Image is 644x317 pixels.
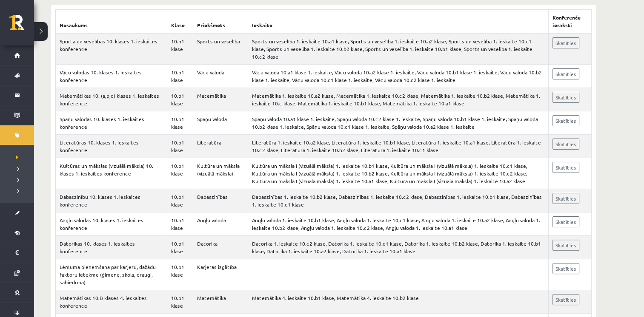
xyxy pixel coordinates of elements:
td: 10.b1 klase [167,259,193,290]
td: Spāņu valodas 10. klases 1. ieskaites konference [56,111,167,135]
td: Kultūra un māksla I (vizuālā māksla) 1. ieskaite 10.b1 klase, Kultūra un māksla I (vizuālā māksla... [248,158,548,189]
td: Literatūras 10. klases 1. ieskaites konference [56,135,167,158]
td: Angļu valoda [193,212,248,236]
th: Klase [167,10,193,34]
a: Skatīties [552,162,579,173]
a: Skatīties [552,263,579,274]
a: Skatīties [552,294,579,305]
td: Kultūra un māksla (vizuālā māksla) [193,158,248,189]
td: Literatūra 1. ieskaite 10.a2 klase, Literatūra 1. ieskaite 10.b1 klase, Literatūra 1. ieskaite 10... [248,135,548,158]
td: 10.b1 klase [167,33,193,65]
td: Sporta un veselības 10. klases 1. ieskaites konference [56,33,167,65]
td: Datorikas 10. klases 1. ieskaites konference [56,236,167,259]
td: Karjeras izglītība [193,259,248,290]
th: Konferenču ieraksti [548,10,591,34]
a: Skatīties [552,68,579,79]
td: Kultūras un mākslas (vizuālā māksla) 10. klases 1. ieskaites konference [56,158,167,189]
a: Skatīties [552,139,579,150]
td: 10.b1 klase [167,189,193,212]
td: 10.b1 klase [167,111,193,135]
td: Angļu valodas 10. klases 1. ieskaites konference [56,212,167,236]
td: Dabaszinību 10. klases 1. ieskaites konference [56,189,167,212]
a: Skatīties [552,216,579,227]
td: Matemātika 4. ieskaite 10.b1 klase, Matemātika 4. ieskaite 10.b2 klase [248,290,548,314]
a: Skatīties [552,92,579,103]
td: 10.b1 klase [167,290,193,314]
td: Matemātikas 10.B klases 4. ieskaites konference [56,290,167,314]
th: Nosaukums [56,10,167,34]
td: Lēmuma pieņemšana par karjeru, dažādu faktoru ietekme (ģimene, skola, draugi, sabiedrība) [56,259,167,290]
td: Matemātika 1. ieskaite 10.a2 klase, Matemātika 1. ieskaite 10.c2 klase, Matemātika 1. ieskaite 10... [248,88,548,111]
td: Datorika 1. ieskaite 10.c2 klase, Datorika 1. ieskaite 10.c1 klase, Datorika 1. ieskaite 10.b2 kl... [248,236,548,259]
a: Rīgas 1. Tālmācības vidusskola [9,15,34,36]
td: Spāņu valoda 10.a1 klase 1. ieskaite, Spāņu valoda 10.c2 klase 1. ieskaite, Spāņu valoda 10.b1 kl... [248,111,548,135]
td: Sports un veselība 1. ieskaite 10.a1 klase, Sports un veselība 1. ieskaite 10.a2 klase, Sports un... [248,33,548,65]
td: Sports un veselība [193,33,248,65]
td: Literatūra [193,135,248,158]
td: Dabaszinības [193,189,248,212]
td: 10.b1 klase [167,236,193,259]
td: Dabaszinības 1. ieskaite 10.b2 klase, Dabaszinības 1. ieskaite 10.c2 klase, Dabaszinības 1. ieska... [248,189,548,212]
td: Spāņu valoda [193,111,248,135]
td: Matemātika [193,88,248,111]
td: 10.b1 klase [167,65,193,88]
a: Skatīties [552,37,579,48]
td: Matemātikas 10. (a,b,c) klases 1. ieskaites konference [56,88,167,111]
td: Vācu valoda [193,65,248,88]
th: Priekšmets [193,10,248,34]
td: Vācu valodas 10. klases 1. ieskaites konference [56,65,167,88]
td: Vācu valoda 10.a1 klase 1. ieskaite, Vācu valoda 10.a2 klase 1. ieskaite, Vācu valoda 10.b1 klase... [248,65,548,88]
a: Skatīties [552,115,579,126]
td: Datorika [193,236,248,259]
td: Angļu valoda 1. ieskaite 10.b1 klase, Angļu valoda 1. ieskaite 10.c1 klase, Angļu valoda 1. ieska... [248,212,548,236]
td: 10.b1 klase [167,135,193,158]
th: Ieskaite [248,10,548,34]
a: Skatīties [552,193,579,204]
a: Skatīties [552,240,579,251]
td: Matemātika [193,290,248,314]
td: 10.b1 klase [167,212,193,236]
td: 10.b1 klase [167,158,193,189]
td: 10.b1 klase [167,88,193,111]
